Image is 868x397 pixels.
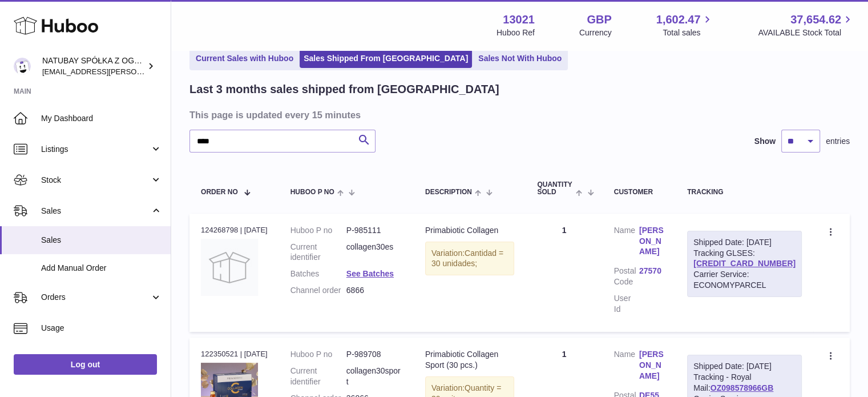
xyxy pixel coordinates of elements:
[614,189,665,196] div: Customer
[300,49,472,68] a: Sales Shipped From [GEOGRAPHIC_DATA]
[614,266,639,287] dt: Postal Code
[425,349,514,371] div: Primabiotic Collagen Sport (30 pcs.)
[639,225,664,258] a: [PERSON_NAME]
[14,354,157,375] a: Log out
[639,349,664,382] a: [PERSON_NAME]
[346,285,402,296] dd: 6866
[425,225,514,236] div: Primabiotic Collagen
[503,12,535,27] strong: 13021
[537,181,573,196] span: Quantity Sold
[290,189,334,196] span: Huboo P no
[290,285,346,296] dt: Channel order
[192,49,297,68] a: Current Sales with Huboo
[189,82,499,97] h2: Last 3 months sales shipped from [GEOGRAPHIC_DATA]
[754,136,776,147] label: Show
[639,266,664,276] a: 27570
[425,242,514,276] div: Variation:
[614,225,639,260] dt: Name
[758,12,854,38] a: 37,654.62 AVAILABLE Stock Total
[790,12,841,27] span: 37,654.62
[201,225,268,235] div: 124268798 | [DATE]
[290,349,346,360] dt: Huboo P no
[826,136,850,147] span: entries
[614,293,639,315] dt: User Id
[656,12,714,38] a: 1,602.47 Total sales
[14,58,31,75] img: kacper.antkowski@natubay.pl
[474,49,566,68] a: Sales Not With Huboo
[290,242,346,263] dt: Current identifier
[693,269,796,291] div: Carrier Service: ECONOMYPARCEL
[201,189,238,196] span: Order No
[41,323,162,334] span: Usage
[41,263,162,274] span: Add Manual Order
[346,225,402,236] dd: P-985111
[663,27,713,38] span: Total sales
[290,225,346,236] dt: Huboo P no
[346,366,402,387] dd: collagen30sport
[201,239,258,296] img: no-photo.jpg
[41,292,150,303] span: Orders
[346,242,402,263] dd: collagen30es
[290,268,346,279] dt: Batches
[579,27,612,38] div: Currency
[41,144,150,155] span: Listings
[201,349,268,359] div: 122350521 | [DATE]
[526,214,602,332] td: 1
[189,109,847,121] h3: This page is updated every 15 minutes
[41,235,162,246] span: Sales
[431,248,503,268] span: Cantidad = 30 unidades;
[656,12,701,27] span: 1,602.47
[290,366,346,387] dt: Current identifier
[496,27,535,38] div: Huboo Ref
[687,231,802,297] div: Tracking GLSES:
[587,12,611,27] strong: GBP
[687,189,802,196] div: Tracking
[42,67,229,76] span: [EMAIL_ADDRESS][PERSON_NAME][DOMAIN_NAME]
[42,55,145,77] div: NATUBAY SPÓŁKA Z OGRANICZONĄ ODPOWIEDZIALNOŚCIĄ
[710,383,774,392] a: OZ098578966GB
[693,237,796,248] div: Shipped Date: [DATE]
[614,349,639,384] dt: Name
[425,189,472,196] span: Description
[346,269,394,278] a: See Batches
[693,361,796,372] div: Shipped Date: [DATE]
[41,206,150,216] span: Sales
[346,349,402,360] dd: P-989708
[758,27,854,38] span: AVAILABLE Stock Total
[41,113,162,124] span: My Dashboard
[693,259,796,268] a: [CREDIT_CARD_NUMBER]
[41,175,150,186] span: Stock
